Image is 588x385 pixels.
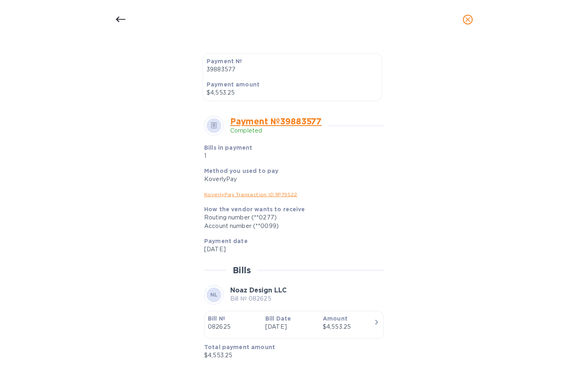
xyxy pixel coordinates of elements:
b: Total payment amount [204,344,275,350]
h2: Bills [233,265,251,275]
b: Bills in payment [204,144,252,151]
b: NL [210,292,218,298]
b: Amount [323,315,348,322]
div: KoverlyPay [204,175,377,184]
a: KoverlyPay Transaction ID № 79522 [204,191,297,197]
b: Payment № [207,58,242,64]
div: Routing number (**0277) [204,213,377,222]
a: Payment № 39883577 [230,116,322,126]
div: $4,553.25 [323,323,374,331]
p: [DATE] [265,323,316,331]
p: [DATE] [204,245,377,254]
b: Noaz Design LLC [230,286,287,294]
b: Bill № [208,315,225,322]
p: Completed [230,126,322,135]
p: 1 [204,152,319,160]
button: close [458,10,478,29]
p: $4,553.25 [207,89,378,97]
b: Payment date [204,238,248,244]
button: Bill №082625Bill Date[DATE]Amount$4,553.25 [204,311,384,339]
b: Bill Date [265,315,291,322]
p: 082625 [208,323,259,331]
b: How the vendor wants to receive [204,206,305,212]
b: Payment amount [207,81,260,88]
div: Account number (**0099) [204,222,377,230]
p: $4,553.25 [204,351,377,360]
b: Method you used to pay [204,168,278,174]
p: 39883577 [207,65,378,74]
p: Bill № 082625 [230,294,287,303]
